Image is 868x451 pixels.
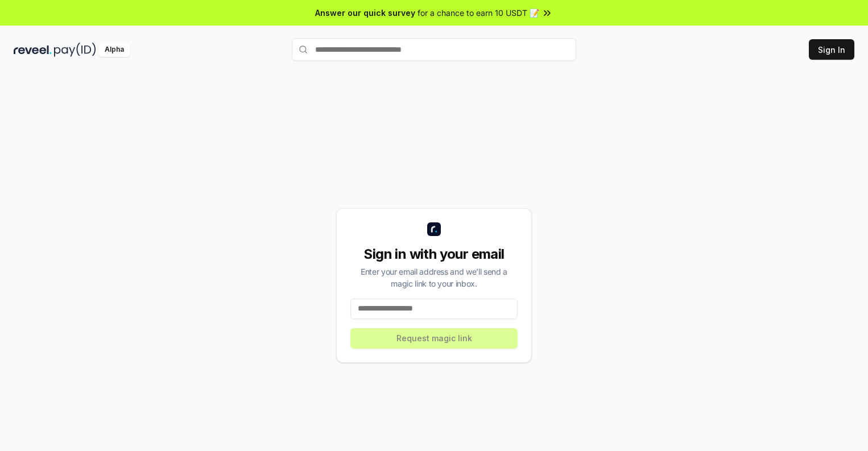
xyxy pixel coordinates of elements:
[98,43,130,57] div: Alpha
[14,43,52,57] img: reveel_dark
[54,43,96,57] img: pay_id
[418,7,539,19] span: for a chance to earn 10 USDT 📝
[315,7,415,19] span: Answer our quick survey
[350,266,518,289] div: Enter your email address and we’ll send a magic link to your inbox.
[427,222,441,236] img: logo_small
[350,245,518,263] div: Sign in with your email
[809,39,854,60] button: Sign In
